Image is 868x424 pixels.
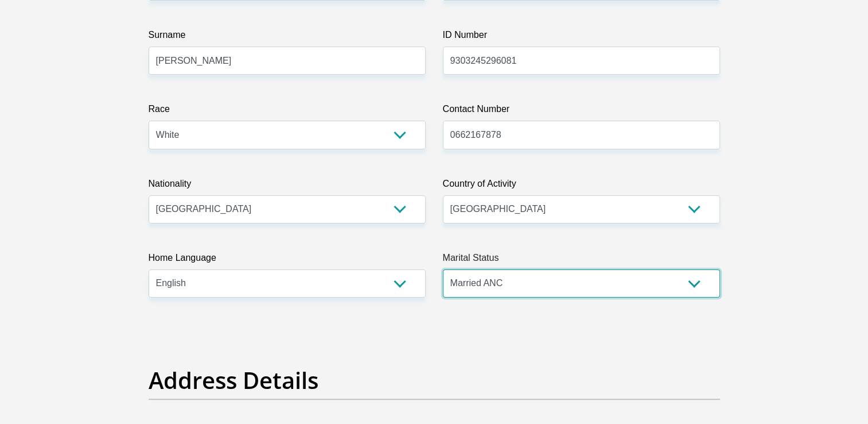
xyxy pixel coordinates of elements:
[149,47,426,75] input: Surname
[149,177,426,195] label: Nationality
[149,251,426,269] label: Home Language
[443,251,720,269] label: Marital Status
[443,102,720,121] label: Contact Number
[443,47,720,75] input: ID Number
[443,121,720,149] input: Contact Number
[443,177,720,195] label: Country of Activity
[149,367,720,394] h2: Address Details
[149,28,426,47] label: Surname
[149,102,426,121] label: Race
[443,28,720,47] label: ID Number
